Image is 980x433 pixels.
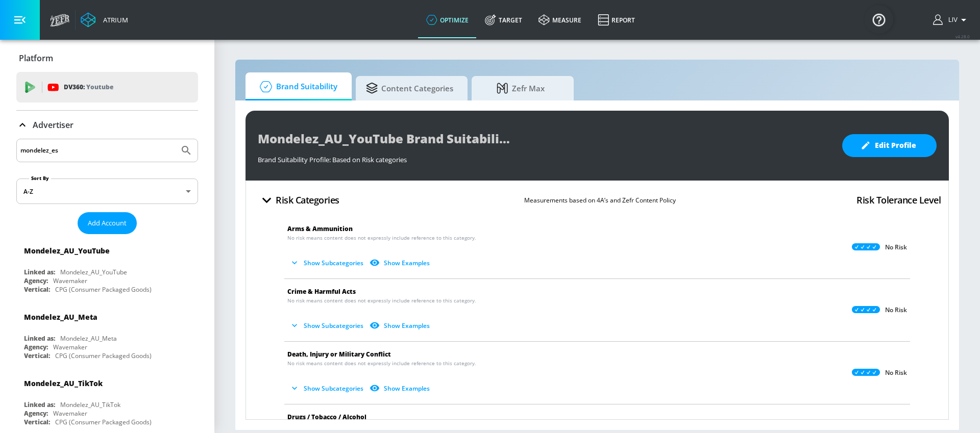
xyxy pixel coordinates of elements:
span: Edit Profile [863,139,916,152]
p: DV360: [64,82,113,93]
button: Show Examples [367,380,434,397]
div: Mondelez_AU_TikTok [24,378,103,388]
div: Mondelez_AU_YouTube [24,246,110,256]
div: Wavemaker [53,343,87,351]
span: Brand Suitability [256,74,337,99]
div: CPG (Consumer Packaged Goods) [55,351,152,360]
button: Edit Profile [842,134,937,157]
button: Submit Search [175,139,198,162]
div: Mondelez_AU_Meta [24,312,97,322]
p: No Risk [885,243,907,251]
div: Linked as: [24,400,55,409]
div: Mondelez_AU_YouTubeLinked as:Mondelez_AU_YouTubeAgency:WavemakerVertical:CPG (Consumer Packaged G... [16,238,198,296]
span: Add Account [88,217,127,229]
button: Show Subcategories [287,254,367,271]
p: Youtube [86,82,113,92]
span: login as: liv.ho@zefr.com [944,16,958,23]
div: Mondelez_AU_TikTok [60,400,120,409]
span: No risk means content does not expressly include reference to this category. [287,360,476,367]
a: Atrium [81,12,128,28]
div: Mondelez_AU_Meta [60,334,117,343]
button: Show Subcategories [287,380,367,397]
a: optimize [418,2,477,38]
p: Measurements based on 4A’s and Zefr Content Policy [524,195,676,206]
div: Vertical: [24,351,50,360]
p: No Risk [885,369,907,377]
button: Liv [933,14,970,26]
button: Open Resource Center [865,5,893,34]
h4: Risk Categories [276,193,339,207]
p: No Risk [885,306,907,314]
div: Agency: [24,276,48,285]
span: Crime & Harmful Acts [287,287,356,296]
span: Drugs / Tobacco / Alcohol [287,413,366,421]
div: Wavemaker [53,409,87,418]
span: Arms & Ammunition [287,224,353,233]
h4: Risk Tolerance Level [856,193,941,207]
a: measure [530,2,590,38]
span: No risk means content does not expressly include reference to this category. [287,297,476,304]
div: Vertical: [24,285,50,294]
button: Risk Categories [254,188,344,212]
div: Brand Suitability Profile: Based on Risk categories [258,150,832,164]
div: Mondelez_AU_TikTokLinked as:Mondelez_AU_TikTokAgency:WavemakerVertical:CPG (Consumer Packaged Goods) [16,371,198,429]
div: Linked as: [24,268,55,276]
div: DV360: Youtube [16,72,198,103]
div: CPG (Consumer Packaged Goods) [55,418,152,426]
div: A-Z [16,179,198,204]
label: Sort By [29,175,51,182]
span: No risk means content does not expressly include reference to this category. [287,234,476,242]
div: Agency: [24,343,48,351]
span: Death, Injury or Military Conflict [287,350,391,359]
div: Atrium [99,15,128,24]
div: Advertiser [16,111,198,139]
span: Zefr Max [482,76,559,100]
div: Platform [16,44,198,72]
a: Target [477,2,530,38]
a: Report [590,2,643,38]
button: Show Examples [367,254,434,271]
div: CPG (Consumer Packaged Goods) [55,285,152,294]
button: Add Account [78,212,137,234]
p: Advertiser [33,119,73,131]
div: Linked as: [24,334,55,343]
button: Show Subcategories [287,317,367,334]
span: Content Categories [366,76,453,100]
div: Agency: [24,409,48,418]
p: Platform [19,53,53,64]
div: Mondelez_AU_YouTube [60,268,127,276]
input: Search by name [20,144,175,157]
button: Show Examples [367,317,434,334]
div: Mondelez_AU_MetaLinked as:Mondelez_AU_MetaAgency:WavemakerVertical:CPG (Consumer Packaged Goods) [16,304,198,363]
div: Wavemaker [53,276,87,285]
span: v 4.28.0 [955,34,970,39]
div: Vertical: [24,418,50,426]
